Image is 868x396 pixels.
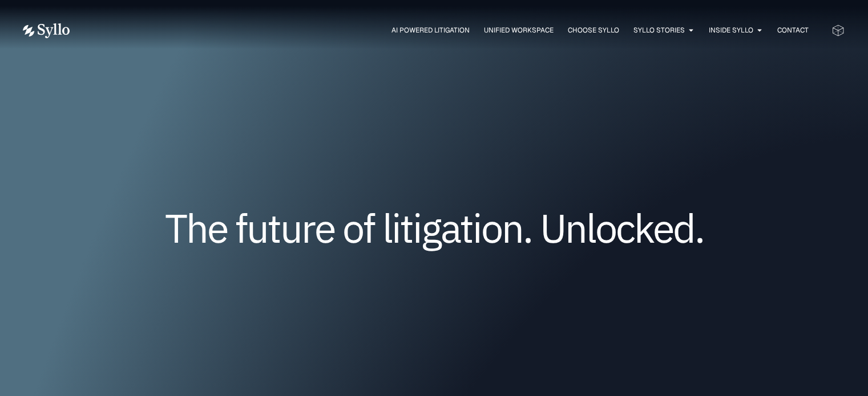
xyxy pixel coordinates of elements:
a: Contact [777,25,809,35]
a: Syllo Stories [633,25,685,35]
img: Vector [23,23,70,38]
a: Unified Workspace [484,25,554,35]
a: Inside Syllo [709,25,753,35]
a: Choose Syllo [568,25,619,35]
a: AI Powered Litigation [391,25,470,35]
h1: The future of litigation. Unlocked. [92,209,777,247]
nav: Menu [92,25,809,36]
div: Menu Toggle [92,25,809,36]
